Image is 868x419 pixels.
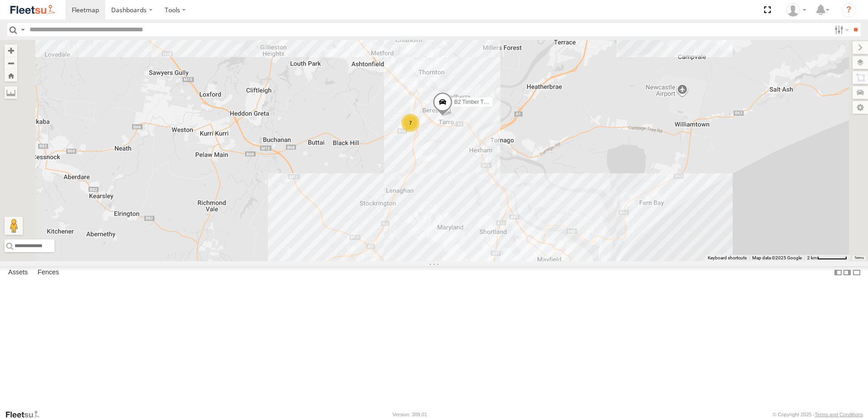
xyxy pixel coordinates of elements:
[5,44,17,57] button: Zoom in
[804,255,850,261] button: Map Scale: 2 km per 62 pixels
[815,412,863,417] a: Terms and Conditions
[843,266,852,279] label: Dock Summary Table to the Right
[5,410,47,419] a: Visit our Website
[833,266,843,279] label: Dock Summary Table to the Left
[853,101,868,114] label: Map Settings
[5,57,17,69] button: Zoom out
[831,23,850,36] label: Search Filter Options
[708,255,747,261] button: Keyboard shortcuts
[9,4,56,16] img: fleetsu-logo-horizontal.svg
[19,23,26,36] label: Search Query
[783,3,809,17] div: Matt Curtis
[454,99,494,106] span: B2 Timber Truck
[852,266,861,279] label: Hide Summary Table
[854,256,864,260] a: Terms (opens in new tab)
[807,255,817,260] span: 2 km
[33,266,64,279] label: Fences
[752,255,802,260] span: Map data ©2025 Google
[5,69,17,82] button: Zoom Home
[5,217,23,235] button: Drag Pegman onto the map to open Street View
[401,114,419,132] div: 7
[842,3,856,17] i: ?
[5,86,17,99] label: Measure
[773,412,863,417] div: © Copyright 2025 -
[393,412,427,417] div: Version: 309.01
[4,266,32,279] label: Assets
